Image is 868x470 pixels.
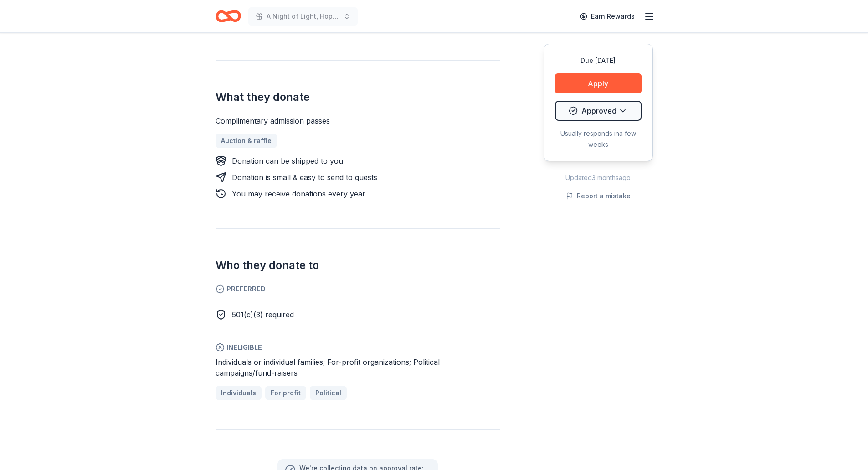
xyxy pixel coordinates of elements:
[555,73,642,93] button: Apply
[315,387,341,398] span: Political
[555,55,642,66] div: Due [DATE]
[221,387,256,398] span: Individuals
[232,172,377,183] div: Donation is small & easy to send to guests
[216,357,440,377] span: Individuals or individual families; For-profit organizations; Political campaigns/fund-raisers
[310,386,347,400] a: Political
[265,386,306,400] a: For profit
[271,387,301,398] span: For profit
[216,90,500,104] h2: What they donate
[216,284,500,294] span: Preferred
[566,191,631,201] button: Report a mistake
[216,386,262,400] a: Individuals
[555,128,642,150] div: Usually responds in a few weeks
[232,188,365,199] div: You may receive donations every year
[216,134,277,148] a: Auction & raffle
[544,172,653,183] div: Updated 3 months ago
[216,115,500,126] div: Complimentary admission passes
[267,11,339,22] span: A Night of Light, Hope, and Legacy Gala 2026
[232,310,294,319] span: 501(c)(3) required
[248,7,358,26] button: A Night of Light, Hope, and Legacy Gala 2026
[216,258,500,273] h2: Who they donate to
[575,8,640,25] a: Earn Rewards
[555,101,642,121] button: Approved
[232,155,343,166] div: Donation can be shipped to you
[581,105,616,117] span: Approved
[216,5,241,27] a: Home
[216,342,500,353] span: Ineligible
